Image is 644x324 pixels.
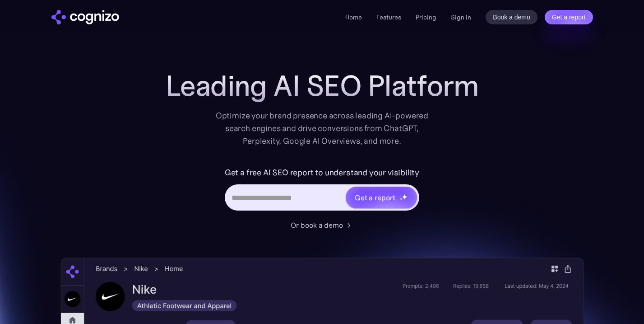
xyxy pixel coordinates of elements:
label: Get a free AI SEO report to understand your visibility [225,165,419,180]
img: star [402,194,408,200]
img: cognizo logo [51,10,119,24]
a: Home [345,13,362,21]
img: star [399,194,401,196]
a: Pricing [416,13,436,21]
div: Get a report [355,192,395,203]
a: Book a demo [486,10,537,24]
a: Get a report [545,10,593,24]
a: Or book a demo [291,220,354,230]
a: home [51,10,119,24]
a: Get a reportstarstarstar [345,186,418,209]
h1: Leading AI SEO Platform [166,70,479,102]
form: Hero URL Input Form [225,165,419,215]
div: Or book a demo [291,220,343,230]
div: Optimize your brand presence across leading AI-powered search engines and drive conversions from ... [211,109,433,147]
img: star [399,197,403,201]
a: Sign in [451,12,471,23]
a: Features [376,13,401,21]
